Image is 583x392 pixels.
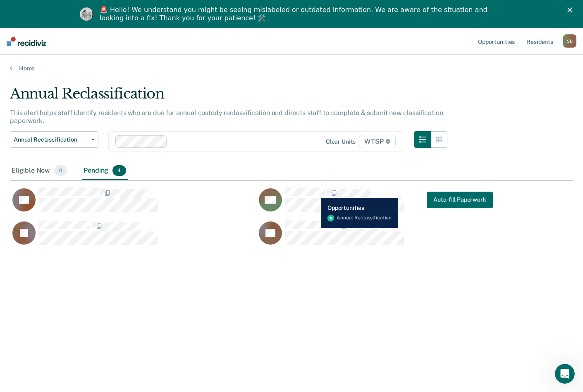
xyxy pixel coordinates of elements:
[7,37,46,46] img: Recidiviz
[82,162,127,180] div: Pending4
[10,220,256,253] div: CaseloadOpportunityCell-00578003
[525,28,555,55] a: Residents
[100,6,490,22] div: 🚨 Hello! We understand you might be seeing mislabeled or outdated information. We are aware of th...
[563,34,576,48] button: SD
[563,34,576,48] div: S D
[427,191,492,208] button: Auto-fill Paperwork
[427,191,492,208] a: Navigate to form link
[10,162,69,180] div: Eligible Now0
[10,65,573,72] a: Home
[10,187,256,220] div: CaseloadOpportunityCell-00582598
[326,138,356,145] div: Clear units
[14,136,88,143] span: Annual Reclassification
[80,7,93,21] img: Profile image for Kim
[256,187,503,220] div: CaseloadOpportunityCell-00631441
[555,364,575,384] iframe: Intercom live chat
[112,165,126,176] span: 4
[54,165,67,176] span: 0
[10,85,447,109] div: Annual Reclassification
[567,7,576,12] div: Close
[359,135,395,148] span: WTSP
[10,131,98,148] button: Annual Reclassification
[10,109,443,125] p: This alert helps staff identify residents who are due for annual custody reclassification and dir...
[256,220,503,253] div: CaseloadOpportunityCell-00667303
[476,28,516,55] a: Opportunities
